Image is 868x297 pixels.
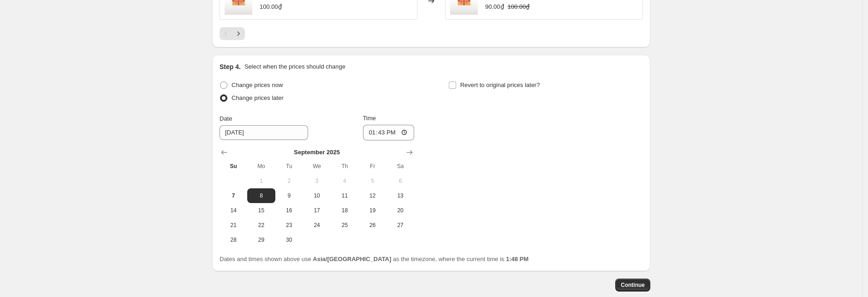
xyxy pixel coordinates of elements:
button: Monday September 29 2025 [247,233,275,247]
th: Sunday [220,159,247,174]
button: Monday September 8 2025 [247,188,275,203]
button: Saturday September 20 2025 [386,203,414,218]
span: 4 [334,177,355,185]
button: Sunday September 28 2025 [220,233,247,247]
span: 30 [279,236,299,244]
span: 27 [390,221,410,229]
th: Tuesday [275,159,303,174]
th: Thursday [331,159,358,174]
button: Wednesday September 10 2025 [303,188,331,203]
span: 11 [334,192,355,199]
span: 7 [223,192,244,199]
span: 2 [279,177,299,185]
span: 13 [390,192,410,199]
button: Tuesday September 9 2025 [275,188,303,203]
span: 18 [334,207,355,214]
span: 5 [363,177,383,185]
div: 100.00₫ [260,2,282,12]
button: Friday September 12 2025 [359,188,386,203]
span: 16 [279,207,299,214]
span: 15 [251,207,271,214]
span: 3 [307,177,327,185]
strike: 100.00₫ [508,2,530,12]
button: Sunday September 21 2025 [220,218,247,233]
button: Monday September 22 2025 [247,218,275,233]
span: Revert to original prices later? [460,82,540,88]
button: Continue [615,279,650,291]
b: Asia/[GEOGRAPHIC_DATA] [313,256,391,262]
button: Thursday September 18 2025 [331,203,358,218]
th: Friday [359,159,386,174]
button: Tuesday September 30 2025 [275,233,303,247]
button: Thursday September 4 2025 [331,174,358,188]
span: 29 [251,236,271,244]
span: 9 [279,192,299,199]
nav: Pagination [220,27,245,40]
button: Saturday September 27 2025 [386,218,414,233]
span: Sa [390,163,410,170]
span: 6 [390,177,410,185]
span: 17 [307,207,327,214]
b: 1:48 PM [506,256,529,262]
span: We [307,163,327,170]
span: Su [223,163,244,170]
span: 21 [223,221,244,229]
button: Wednesday September 24 2025 [303,218,331,233]
p: Select when the prices should change [244,62,345,71]
button: Tuesday September 2 2025 [275,174,303,188]
button: Next [232,27,245,40]
span: 24 [307,221,327,229]
span: Th [334,163,355,170]
button: Sunday September 14 2025 [220,203,247,218]
input: 9/7/2025 [220,125,308,140]
span: Time [363,115,376,122]
button: Monday September 15 2025 [247,203,275,218]
span: Dates and times shown above use as the timezone, where the current time is [220,256,529,262]
h2: Step 4. [220,62,241,71]
button: Thursday September 11 2025 [331,188,358,203]
span: Date [220,115,232,122]
span: 10 [307,192,327,199]
span: 8 [251,192,271,199]
button: Monday September 1 2025 [247,174,275,188]
span: 20 [390,207,410,214]
button: Saturday September 13 2025 [386,188,414,203]
span: 12 [363,192,383,199]
span: 1 [251,177,271,185]
button: Tuesday September 16 2025 [275,203,303,218]
th: Wednesday [303,159,331,174]
button: Friday September 26 2025 [359,218,386,233]
span: Continue [621,281,645,289]
span: 19 [363,207,383,214]
button: Today Sunday September 7 2025 [220,188,247,203]
button: Wednesday September 17 2025 [303,203,331,218]
th: Saturday [386,159,414,174]
span: Tu [279,163,299,170]
span: 23 [279,221,299,229]
span: 22 [251,221,271,229]
button: Friday September 19 2025 [359,203,386,218]
button: Show next month, October 2025 [403,146,416,159]
span: 26 [363,221,383,229]
span: Fr [363,163,383,170]
input: 12:00 [363,125,415,140]
button: Friday September 5 2025 [359,174,386,188]
div: 90.00₫ [485,2,504,12]
button: Thursday September 25 2025 [331,218,358,233]
button: Tuesday September 23 2025 [275,218,303,233]
button: Show previous month, August 2025 [218,146,231,159]
span: 28 [223,236,244,244]
span: Change prices now [232,82,283,88]
span: 25 [334,221,355,229]
span: Mo [251,163,271,170]
button: Wednesday September 3 2025 [303,174,331,188]
button: Saturday September 6 2025 [386,174,414,188]
span: Change prices later [232,94,284,101]
span: 14 [223,207,244,214]
th: Monday [247,159,275,174]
